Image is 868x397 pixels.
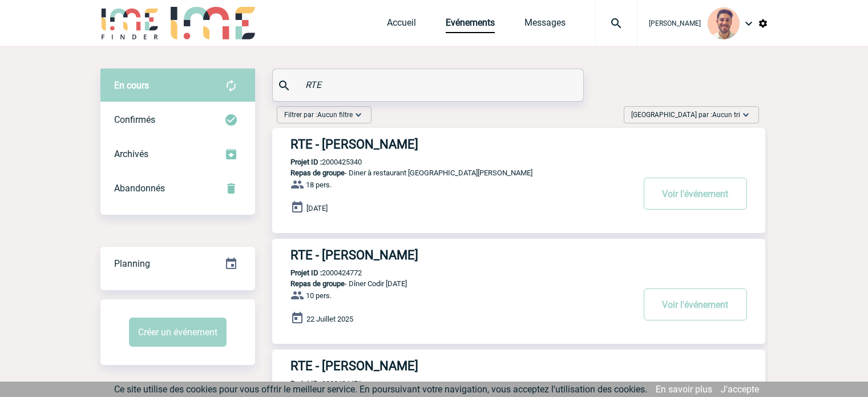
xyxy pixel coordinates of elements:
[100,171,255,206] div: Retrouvez ici tous vos événements annulés
[114,258,150,269] span: Planning
[524,17,566,33] a: Messages
[353,109,364,121] img: baseline_expand_more_white_24dp-b.png
[302,77,556,93] input: Rechercher un événement par son nom
[272,279,633,288] p: - Dîner Codir [DATE]
[317,111,353,119] span: Aucun filtre
[656,384,712,395] a: En savoir plus
[272,268,362,277] p: 2000424772
[387,17,416,33] a: Accueil
[272,359,765,373] a: RTE - [PERSON_NAME]
[100,137,255,171] div: Retrouvez ici tous les événements que vous avez décidé d'archiver
[284,109,353,121] span: Filtrer par :
[272,379,362,388] p: 2000424471
[740,109,752,121] img: baseline_expand_more_white_24dp-b.png
[290,359,633,373] h3: RTE - [PERSON_NAME]
[712,111,740,119] span: Aucun tri
[100,247,255,281] div: Retrouvez ici tous vos événements organisés par date et état d'avancement
[114,384,647,395] span: Ce site utilise des cookies pour vous offrir le meilleur service. En poursuivant votre navigation...
[708,7,740,39] img: 132114-0.jpg
[114,114,155,125] span: Confirmés
[100,69,255,103] div: Retrouvez ici tous vos évènements avant confirmation
[114,80,149,91] span: En cours
[446,17,495,33] a: Evénements
[272,158,362,166] p: 2000425340
[272,137,765,151] a: RTE - [PERSON_NAME]
[100,7,160,39] img: IME-Finder
[290,137,633,151] h3: RTE - [PERSON_NAME]
[290,158,322,166] b: Projet ID :
[290,248,633,262] h3: RTE - [PERSON_NAME]
[272,248,765,262] a: RTE - [PERSON_NAME]
[114,183,165,194] span: Abandonnés
[290,279,345,288] span: Repas de groupe
[114,149,148,159] span: Archivés
[631,109,740,121] span: [GEOGRAPHIC_DATA] par :
[721,384,759,395] a: J'accepte
[306,315,353,323] span: 22 Juillet 2025
[272,169,633,177] p: - Diner à restaurant [GEOGRAPHIC_DATA][PERSON_NAME]
[306,181,332,189] span: 18 pers.
[644,178,747,210] button: Voir l'événement
[129,318,227,347] button: Créer un événement
[290,379,322,388] b: Projet ID :
[306,204,328,212] span: [DATE]
[100,246,255,280] a: Planning
[290,169,345,177] span: Repas de groupe
[644,288,747,320] button: Voir l'événement
[290,268,322,277] b: Projet ID :
[306,291,332,300] span: 10 pers.
[649,19,701,27] span: [PERSON_NAME]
